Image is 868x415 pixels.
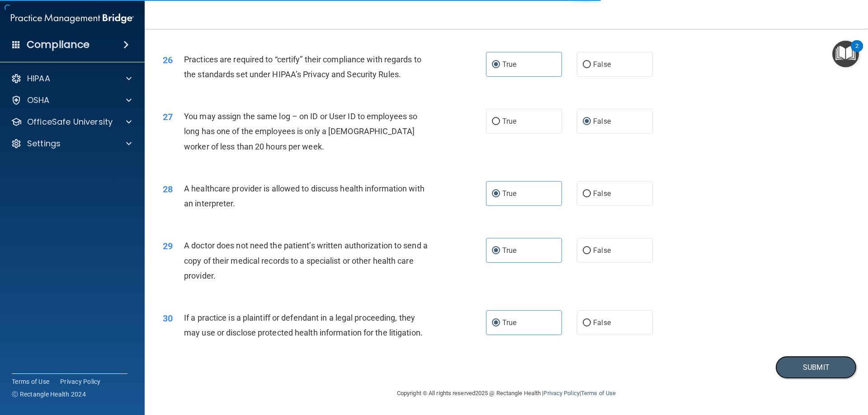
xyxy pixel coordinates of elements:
a: Terms of Use [581,390,616,396]
input: True [492,118,500,125]
input: False [583,320,591,326]
div: Copyright © All rights reserved 2025 @ Rectangle Health | | [341,379,671,408]
span: True [502,246,516,255]
div: 2 [855,46,859,58]
a: Settings [11,138,132,149]
p: HIPAA [27,73,50,84]
span: 29 [163,241,173,252]
span: True [502,318,516,327]
input: True [492,247,500,254]
input: True [492,320,500,326]
span: False [593,189,611,198]
span: 30 [163,313,173,324]
span: Ⓒ Rectangle Health 2024 [12,390,86,399]
input: True [492,61,500,68]
span: True [502,189,516,198]
input: True [492,191,500,197]
span: A doctor does not need the patient’s written authorization to send a copy of their medical record... [184,241,428,280]
input: False [583,118,591,125]
span: 28 [163,184,173,195]
span: False [593,246,611,255]
span: 26 [163,55,173,65]
span: False [593,60,611,69]
span: False [593,117,611,126]
p: OfficeSafe University [27,117,113,127]
span: True [502,60,516,69]
p: OSHA [27,95,50,106]
input: False [583,61,591,68]
a: Privacy Policy [60,377,101,386]
span: You may assign the same log – on ID or User ID to employees so long has one of the employees is o... [184,112,417,151]
span: False [593,318,611,327]
img: PMB logo [11,9,134,28]
button: Submit [775,356,857,379]
span: Practices are required to “certify” their compliance with regards to the standards set under HIPA... [184,55,421,79]
a: Privacy Policy [543,390,579,396]
input: False [583,247,591,254]
input: False [583,191,591,197]
button: Open Resource Center, 2 new notifications [832,41,859,67]
a: Terms of Use [12,377,49,386]
p: Settings [27,138,61,149]
a: HIPAA [11,73,132,84]
span: True [502,117,516,126]
span: A healthcare provider is allowed to discuss health information with an interpreter. [184,184,425,208]
h4: Compliance [27,38,90,51]
a: OSHA [11,95,132,106]
a: OfficeSafe University [11,117,132,127]
span: If a practice is a plaintiff or defendant in a legal proceeding, they may use or disclose protect... [184,313,423,337]
span: 27 [163,112,173,122]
